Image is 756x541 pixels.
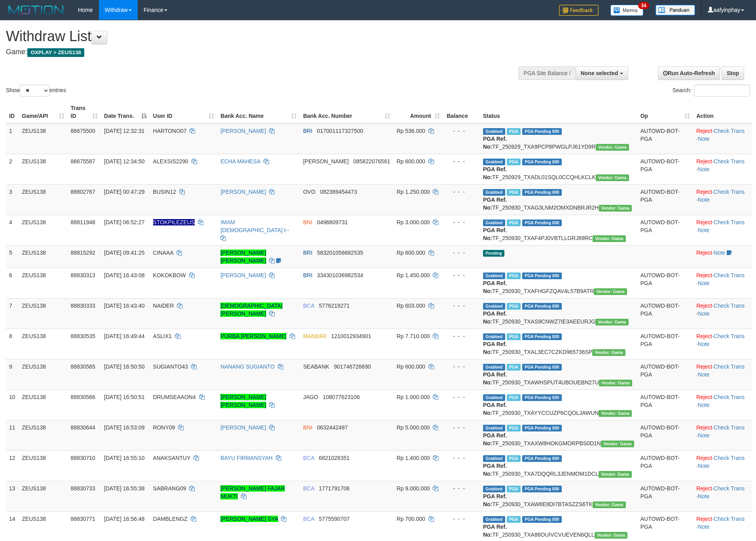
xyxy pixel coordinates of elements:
td: TF_250930_TXAL3EC7CZKD965736SP [480,329,637,359]
td: · · [693,359,752,390]
a: Check Trans [714,303,745,309]
td: 2 [6,154,19,184]
span: PGA Pending [522,333,562,340]
a: Reject [696,394,712,400]
span: HARTONO07 [153,128,187,134]
div: - - - [446,218,477,226]
span: 88675587 [71,158,95,165]
b: PGA Ref. No: [483,402,507,416]
span: SEABANK [303,363,329,370]
span: Grabbed [483,219,505,226]
span: Rp 1.450.000 [396,272,430,278]
th: ID [6,101,19,123]
div: - - - [446,188,477,196]
span: PGA Pending [522,219,562,226]
a: [PERSON_NAME] [220,128,266,134]
span: Copy 5776219271 to clipboard [319,303,350,309]
td: · · [693,123,752,154]
a: [PERSON_NAME] [220,189,266,195]
th: Amount: activate to sort column ascending [393,101,443,123]
td: ZEUS138 [19,268,67,298]
span: PGA Pending [522,364,562,371]
td: ZEUS138 [19,215,67,245]
span: Vendor URL: https://trx31.1velocity.biz [594,288,627,295]
span: [DATE] 09:41:25 [104,250,144,256]
span: Grabbed [483,189,505,196]
td: TF_250929_TXA9PCP8PWGLPJ61YD9R [480,123,637,154]
td: · · [693,298,752,329]
td: ZEUS138 [19,154,67,184]
span: [DATE] 16:55:10 [104,455,144,461]
span: Grabbed [483,455,505,462]
span: Marked by aafsreyleap [507,189,521,196]
a: Check Trans [714,128,745,134]
div: - - - [446,363,477,371]
span: ASLIX1 [153,333,172,339]
th: Action [693,101,752,123]
td: 6 [6,268,19,298]
span: Grabbed [483,272,505,279]
a: Check Trans [714,516,745,522]
a: [PERSON_NAME] [PERSON_NAME] [220,394,266,408]
td: ZEUS138 [19,329,67,359]
span: Rp 600.000 [396,158,425,165]
span: Marked by aafchomsokheang [507,272,521,279]
div: - - - [446,332,477,340]
td: 3 [6,184,19,215]
span: [DATE] 12:32:31 [104,128,144,134]
span: ANAKSANTUY [153,455,191,461]
td: · · [693,215,752,245]
span: Vendor URL: https://trx31.1velocity.biz [595,319,629,325]
span: Vendor URL: https://trx31.1velocity.biz [599,205,632,212]
a: [PERSON_NAME] FAJAR MUKTI [220,485,285,499]
span: Copy 6821028351 to clipboard [319,455,350,461]
span: CINAAA [153,250,173,256]
td: AUTOWD-BOT-PGA [637,420,693,450]
span: BNI [303,424,312,431]
span: Rp 600.000 [396,250,425,256]
b: PGA Ref. No: [483,371,507,386]
span: 88802767 [71,189,95,195]
span: Vendor URL: https://trx31.1velocity.biz [596,174,629,181]
td: 5 [6,245,19,268]
td: 8 [6,329,19,359]
span: 88675500 [71,128,95,134]
td: AUTOWD-BOT-PGA [637,359,693,390]
span: Grabbed [483,159,505,165]
td: ZEUS138 [19,390,67,420]
td: ZEUS138 [19,359,67,390]
span: Copy 082369454473 to clipboard [320,189,357,195]
a: Note [698,197,710,203]
span: RONY09 [153,424,175,431]
span: Grabbed [483,425,505,431]
td: ZEUS138 [19,245,67,268]
select: Showentries [20,85,49,96]
td: ZEUS138 [19,481,67,511]
span: BNI [303,219,312,225]
td: TF_250930_TXAFHGFZQAV4L57B9ATR [480,268,637,298]
td: · · [693,390,752,420]
a: Run Auto-Refresh [658,66,720,80]
span: Vendor URL: https://trx31.1velocity.biz [593,235,626,242]
span: OVO [303,189,315,195]
img: panduan.png [656,5,695,15]
a: ECHA MAHESA [220,158,260,165]
a: Note [698,280,710,286]
span: Marked by aafchomsokheang [507,364,521,371]
td: TF_250930_TXAWHSPUT4UBOUEBN27U [480,359,637,390]
a: Check Trans [714,333,745,339]
span: Vendor URL: https://trx31.1velocity.biz [599,380,632,386]
div: - - - [446,484,477,492]
td: TF_250930_TXAF4PJ0VBTLLGRJ89RC [480,215,637,245]
th: Game/API: activate to sort column ascending [19,101,67,123]
td: 12 [6,450,19,481]
td: · [693,245,752,268]
b: PGA Ref. No: [483,136,507,150]
td: ZEUS138 [19,450,67,481]
a: Reject [696,189,712,195]
h1: Withdraw List [6,28,496,44]
th: Trans ID: activate to sort column ascending [68,101,101,123]
div: - - - [446,127,477,135]
span: Marked by aafpengsreynich [507,425,521,431]
span: Grabbed [483,303,505,310]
